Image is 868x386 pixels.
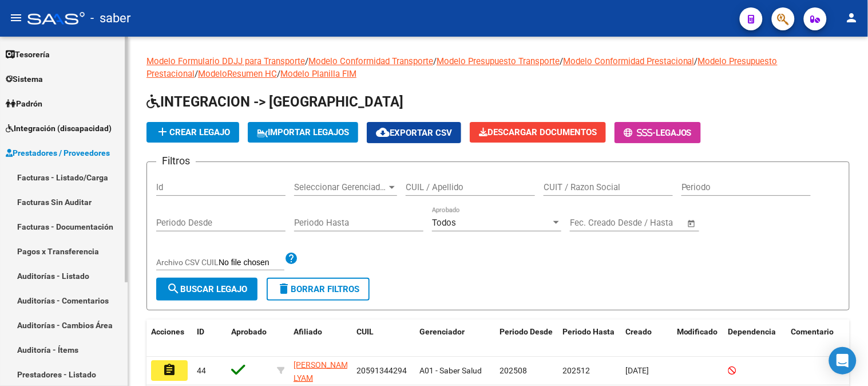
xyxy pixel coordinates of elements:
[562,327,615,336] span: Periodo Hasta
[248,122,358,143] button: IMPORTAR LEGAJOS
[845,11,859,25] mat-icon: person
[156,125,169,139] mat-icon: add
[146,94,403,110] span: INTEGRACION -> [GEOGRAPHIC_DATA]
[419,366,482,375] span: A01 - Saber Salud
[724,320,787,357] datatable-header-cell: Dependencia
[308,56,433,66] a: Modelo Conformidad Transporte
[284,251,298,265] mat-icon: help
[267,278,370,301] button: Borrar Filtros
[6,48,50,61] span: Tesorería
[6,97,42,110] span: Padrón
[231,327,267,336] span: Aprobado
[156,153,196,169] h3: Filtros
[198,69,277,79] a: ModeloResumen HC
[500,327,553,336] span: Periodo Desde
[677,327,718,336] span: Modificado
[6,147,110,159] span: Prestadores / Proveedores
[219,258,284,268] input: Archivo CSV CUIL
[146,56,305,66] a: Modelo Formulario DDJJ para Transporte
[615,122,701,143] button: -Legajos
[432,218,456,228] span: Todos
[495,320,558,357] datatable-header-cell: Periodo Desde
[197,327,204,336] span: ID
[672,320,724,357] datatable-header-cell: Modificado
[197,366,206,375] span: 44
[9,11,23,25] mat-icon: menu
[356,327,374,336] span: CUIL
[192,320,227,357] datatable-header-cell: ID
[625,327,652,336] span: Creado
[151,327,184,336] span: Acciones
[685,217,699,230] button: Open calendar
[6,73,43,85] span: Sistema
[167,284,247,294] span: Buscar Legajo
[156,127,230,137] span: Crear Legajo
[570,218,616,228] input: Fecha inicio
[6,122,112,135] span: Integración (discapacidad)
[562,366,590,375] span: 202512
[479,127,597,137] span: Descargar Documentos
[146,320,192,357] datatable-header-cell: Acciones
[294,182,387,192] span: Seleccionar Gerenciador
[419,327,465,336] span: Gerenciador
[294,327,322,336] span: Afiliado
[627,218,682,228] input: Fecha fin
[227,320,272,357] datatable-header-cell: Aprobado
[376,128,452,138] span: Exportar CSV
[90,6,130,31] span: - saber
[624,128,656,138] span: -
[787,320,855,357] datatable-header-cell: Comentario
[257,127,349,137] span: IMPORTAR LEGAJOS
[277,282,291,296] mat-icon: delete
[167,282,180,296] mat-icon: search
[356,366,407,375] span: 20591344294
[563,56,695,66] a: Modelo Conformidad Prestacional
[656,128,692,138] span: Legajos
[621,320,672,357] datatable-header-cell: Creado
[277,284,359,294] span: Borrar Filtros
[156,258,219,267] span: Archivo CSV CUIL
[558,320,621,357] datatable-header-cell: Periodo Hasta
[829,347,857,375] div: Open Intercom Messenger
[415,320,495,357] datatable-header-cell: Gerenciador
[376,125,390,139] mat-icon: cloud_download
[162,363,176,377] mat-icon: assignment
[156,278,257,301] button: Buscar Legajo
[437,56,560,66] a: Modelo Presupuesto Transporte
[280,69,356,79] a: Modelo Planilla FIM
[728,327,776,336] span: Dependencia
[352,320,415,357] datatable-header-cell: CUIL
[791,327,834,336] span: Comentario
[367,122,461,143] button: Exportar CSV
[470,122,606,143] button: Descargar Documentos
[625,366,649,375] span: [DATE]
[289,320,352,357] datatable-header-cell: Afiliado
[146,122,239,143] button: Crear Legajo
[500,366,527,375] span: 202508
